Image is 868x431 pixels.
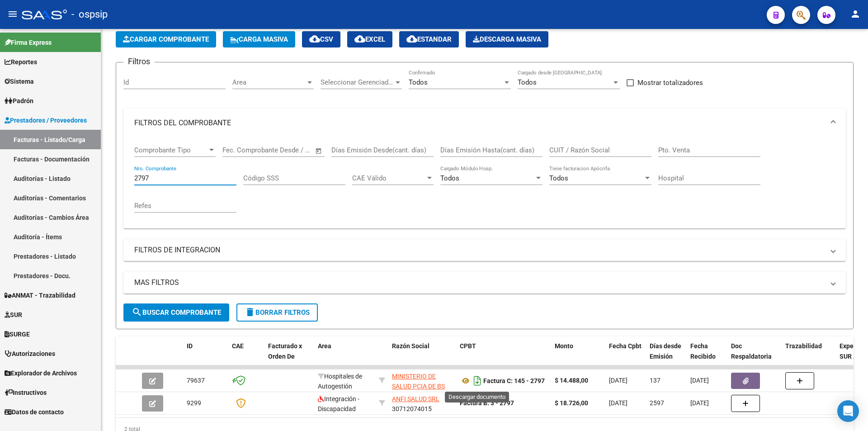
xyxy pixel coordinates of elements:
[134,146,208,154] span: Comprobante Tipo
[483,377,545,384] strong: Factura C: 145 - 2797
[187,377,205,384] span: 79637
[466,31,548,47] button: Descarga Masiva
[399,31,459,47] button: Estandar
[392,373,445,401] span: MINISTERIO DE SALUD PCIA DE BS AS
[406,35,452,43] span: Estandar
[406,33,417,44] mat-icon: cloud_download
[473,35,541,43] span: Descarga Masiva
[230,35,288,43] span: Carga Masiva
[549,174,568,182] span: Todos
[314,336,375,376] datatable-header-cell: Area
[466,31,548,47] app-download-masive: Descarga masiva de comprobantes (adjuntos)
[456,336,551,376] datatable-header-cell: CPBT
[392,395,439,403] span: ANFI SALUD SRL
[518,78,537,86] span: Todos
[555,342,573,350] span: Monto
[785,342,822,350] span: Trazabilidad
[5,368,77,378] span: Explorador de Archivos
[5,407,64,417] span: Datos de contacto
[134,245,824,255] mat-panel-title: FILTROS DE INTEGRACION
[71,5,108,24] span: - ospsip
[7,9,18,19] mat-icon: menu
[123,55,155,68] h3: Filtros
[440,174,459,182] span: Todos
[5,290,75,300] span: ANMAT - Trazabilidad
[5,349,55,359] span: Autorizaciones
[222,146,252,154] input: Start date
[392,342,429,350] span: Razón Social
[232,78,306,86] span: Area
[5,57,37,67] span: Reportes
[690,377,709,384] span: [DATE]
[321,78,394,86] span: Seleccionar Gerenciador
[650,399,664,407] span: 2597
[352,174,425,182] span: CAE Válido
[472,374,483,388] i: Descargar documento
[392,371,453,390] div: 30626983398
[727,336,782,376] datatable-header-cell: Doc Respaldatoria
[123,303,229,322] button: Buscar Comprobante
[134,118,824,128] mat-panel-title: FILTROS DEL COMPROBANTE
[605,336,646,376] datatable-header-cell: Fecha Cpbt
[609,377,627,384] span: [DATE]
[551,336,605,376] datatable-header-cell: Monto
[555,377,588,384] strong: $ 14.488,00
[302,31,340,47] button: CSV
[187,399,201,407] span: 9299
[187,342,193,350] span: ID
[245,308,310,317] span: Borrar Filtros
[132,307,142,317] mat-icon: search
[646,336,687,376] datatable-header-cell: Días desde Emisión
[123,137,846,228] div: FILTROS DEL COMPROBANTE
[650,342,681,360] span: Días desde Emisión
[309,35,333,43] span: CSV
[5,310,22,320] span: SUR
[388,336,456,376] datatable-header-cell: Razón Social
[687,336,727,376] datatable-header-cell: Fecha Recibido
[392,394,453,413] div: 30712074015
[223,31,295,47] button: Carga Masiva
[782,336,836,376] datatable-header-cell: Trazabilidad
[5,38,52,47] span: Firma Express
[309,33,320,44] mat-icon: cloud_download
[690,399,709,407] span: [DATE]
[637,77,703,88] span: Mostrar totalizadores
[347,31,392,47] button: EXCEL
[354,35,385,43] span: EXCEL
[123,239,846,261] mat-expansion-panel-header: FILTROS DE INTEGRACION
[268,342,302,360] span: Facturado x Orden De
[260,146,304,154] input: End date
[460,399,514,407] strong: Factura B: 3 - 2797
[650,377,660,384] span: 137
[609,399,627,407] span: [DATE]
[228,336,264,376] datatable-header-cell: CAE
[5,115,87,125] span: Prestadores / Proveedores
[236,303,318,322] button: Borrar Filtros
[123,109,846,137] mat-expansion-panel-header: FILTROS DEL COMPROBANTE
[318,373,362,390] span: Hospitales de Autogestión
[731,342,772,360] span: Doc Respaldatoria
[5,76,34,86] span: Sistema
[123,35,209,43] span: Cargar Comprobante
[132,308,221,317] span: Buscar Comprobante
[116,31,216,47] button: Cargar Comprobante
[318,342,331,350] span: Area
[5,388,47,398] span: Instructivos
[5,96,33,106] span: Padrón
[5,329,30,339] span: SURGE
[232,342,244,350] span: CAE
[850,9,861,19] mat-icon: person
[134,278,824,288] mat-panel-title: MAS FILTROS
[264,336,314,376] datatable-header-cell: Facturado x Orden De
[409,78,428,86] span: Todos
[123,272,846,294] mat-expansion-panel-header: MAS FILTROS
[555,399,588,407] strong: $ 18.726,00
[460,342,476,350] span: CPBT
[318,395,359,413] span: Integración - Discapacidad
[314,146,324,156] button: Open calendar
[183,336,228,376] datatable-header-cell: ID
[837,400,859,422] div: Open Intercom Messenger
[245,307,255,317] mat-icon: delete
[609,342,642,350] span: Fecha Cpbt
[690,342,716,360] span: Fecha Recibido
